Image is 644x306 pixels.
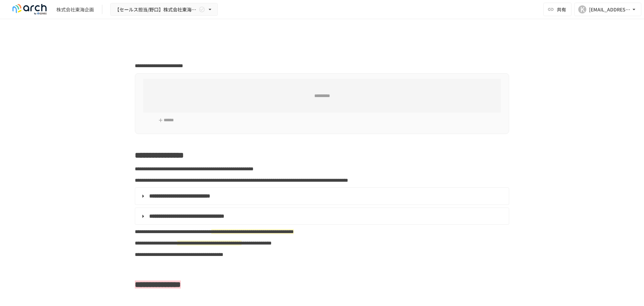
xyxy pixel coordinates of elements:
button: 共有 [543,3,572,16]
button: 【セールス担当/野口】株式会社東海企画様_初期設定サポート [110,3,218,16]
img: logo-default@2x-9cf2c760.svg [8,4,51,15]
div: [EMAIL_ADDRESS][DOMAIN_NAME] [589,5,631,14]
div: 株式会社東海企画 [56,6,94,13]
span: 共有 [557,6,566,13]
button: K[EMAIL_ADDRESS][DOMAIN_NAME] [574,3,641,16]
span: 【セールス担当/野口】株式会社東海企画様_初期設定サポート [115,5,197,14]
div: K [578,5,586,13]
